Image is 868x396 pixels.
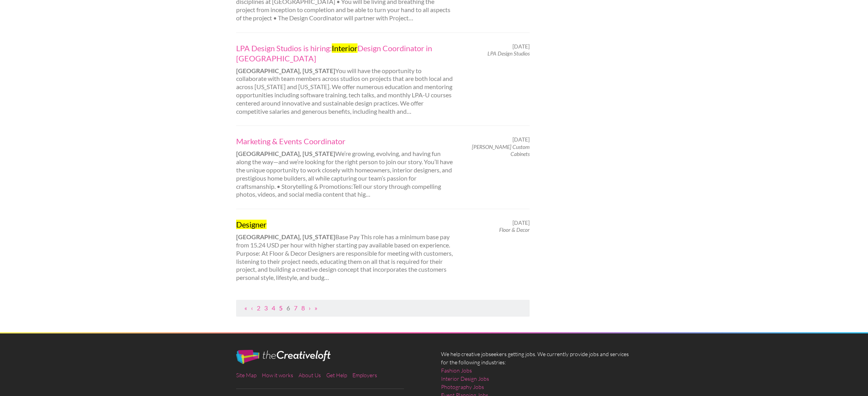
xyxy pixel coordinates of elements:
[512,43,530,50] span: [DATE]
[301,304,305,312] a: Page 8
[332,43,358,53] mark: Interior
[487,50,530,57] em: LPA Design Studios
[286,304,290,312] a: Page 6
[236,219,453,229] a: Designer
[326,372,347,378] a: Get Help
[299,372,321,378] a: About Us
[352,372,377,378] a: Employers
[262,372,293,378] a: How it works
[512,136,530,143] span: [DATE]
[236,150,335,157] strong: [GEOGRAPHIC_DATA], [US_STATE]
[236,220,267,229] mark: Designer
[236,233,335,240] strong: [GEOGRAPHIC_DATA], [US_STATE]
[309,304,311,312] a: Next Page
[229,219,460,282] div: Base Pay This role has a minimum base pay from 15.24 USD per hour with higher starting pay availa...
[441,374,489,383] a: Interior Design Jobs
[236,372,256,378] a: Site Map
[244,304,247,312] a: First Page
[236,67,335,74] strong: [GEOGRAPHIC_DATA], [US_STATE]
[257,304,260,312] a: Page 2
[279,304,283,312] a: Page 5
[294,304,297,312] a: Page 7
[236,43,453,63] a: LPA Design Studios is hiring:InteriorDesign Coordinator in [GEOGRAPHIC_DATA]
[441,383,484,391] a: Photography Jobs
[229,136,460,199] div: We’re growing, evolving, and having fun along the way—and we’re looking for the right person to j...
[315,304,317,312] a: Last Page, Page 8
[251,304,253,312] a: Previous Page
[236,136,453,146] a: Marketing & Events Coordinator
[499,226,530,233] em: Floor & Decor
[512,219,530,226] span: [DATE]
[272,304,275,312] a: Page 4
[472,143,530,157] em: [PERSON_NAME] Custom Cabinets
[441,366,472,374] a: Fashion Jobs
[229,43,460,116] div: You will have the opportunity to collaborate with team members across studios on projects that ar...
[236,350,331,364] img: The Creative Loft
[264,304,268,312] a: Page 3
